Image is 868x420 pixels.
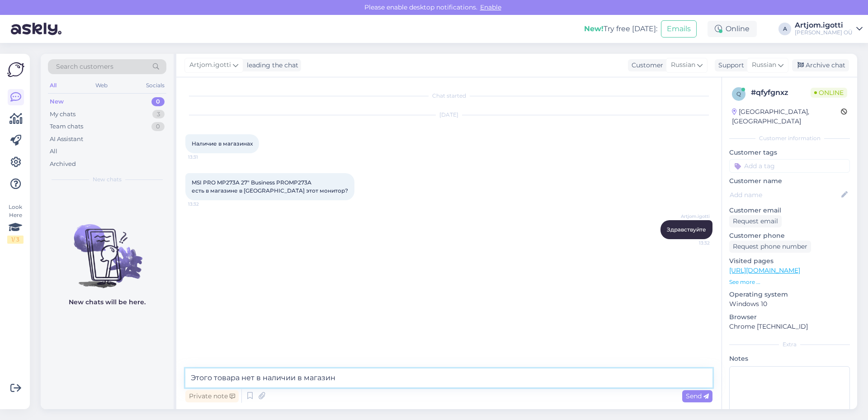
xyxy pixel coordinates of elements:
div: 1 / 3 [7,236,24,244]
span: Наличие в магазинах [192,140,253,147]
div: Support [715,61,744,70]
div: Archive chat [792,59,849,71]
span: 13:32 [188,201,222,208]
div: Extra [729,340,850,349]
p: Notes [729,354,850,363]
div: My chats [50,110,75,119]
p: Chrome [TECHNICAL_ID] [729,322,850,331]
p: Operating system [729,290,850,299]
p: Windows 10 [729,299,850,309]
span: MSI PRO MP273A 27" Business PROMP273A есть в магазине в [GEOGRAPHIC_DATA] этот монитор? [192,179,348,194]
span: Russian [752,60,776,70]
a: Artjom.igotti[PERSON_NAME] OÜ [795,22,863,36]
div: 0 [151,122,165,131]
div: Online [708,21,757,37]
span: Online [811,88,847,98]
span: Search customers [56,62,113,71]
div: Web [94,80,109,91]
b: New! [584,24,604,33]
div: Team chats [50,122,83,131]
div: [GEOGRAPHIC_DATA], [GEOGRAPHIC_DATA] [732,107,841,126]
span: q [736,90,741,97]
div: Try free [DATE]: [584,24,657,34]
span: 13:31 [188,154,222,160]
div: 0 [151,97,165,106]
span: Здравствуйте [667,226,706,233]
div: [DATE] [185,111,712,119]
p: Visited pages [729,256,850,266]
div: leading the chat [243,61,298,70]
div: Customer information [729,134,850,142]
img: Askly Logo [7,61,24,78]
p: Customer email [729,206,850,215]
div: [PERSON_NAME] OÜ [795,29,853,36]
span: Russian [671,60,695,70]
p: Customer phone [729,231,850,241]
div: AI Assistant [50,135,83,144]
div: Socials [144,80,166,91]
button: Emails [661,20,697,38]
span: 13:32 [676,240,710,246]
div: Request phone number [729,241,811,253]
div: All [50,147,57,156]
p: Browser [729,312,850,322]
div: Archived [50,160,76,169]
div: Artjom.igotti [795,22,853,29]
span: Artjom.igotti [189,60,231,70]
img: No chats [41,208,174,289]
div: Private note [185,390,239,402]
textarea: Этого товара нет в наличии в магази [185,368,712,387]
div: All [48,80,58,91]
span: New chats [93,175,122,184]
div: New [50,97,64,106]
div: 3 [152,110,165,119]
a: [URL][DOMAIN_NAME] [729,266,800,274]
div: A [778,23,791,35]
div: Look Here [7,203,24,244]
div: Customer [628,61,663,70]
span: Enable [477,3,504,11]
p: Customer tags [729,148,850,157]
input: Add a tag [729,159,850,173]
div: Request email [729,215,782,227]
span: Artjom.igotti [676,213,710,220]
div: # qfyfgnxz [751,87,811,98]
span: Send [686,392,709,400]
p: See more ... [729,278,850,286]
p: New chats will be here. [69,297,146,307]
div: Chat started [185,92,712,100]
p: Customer name [729,176,850,186]
input: Add name [730,190,840,200]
